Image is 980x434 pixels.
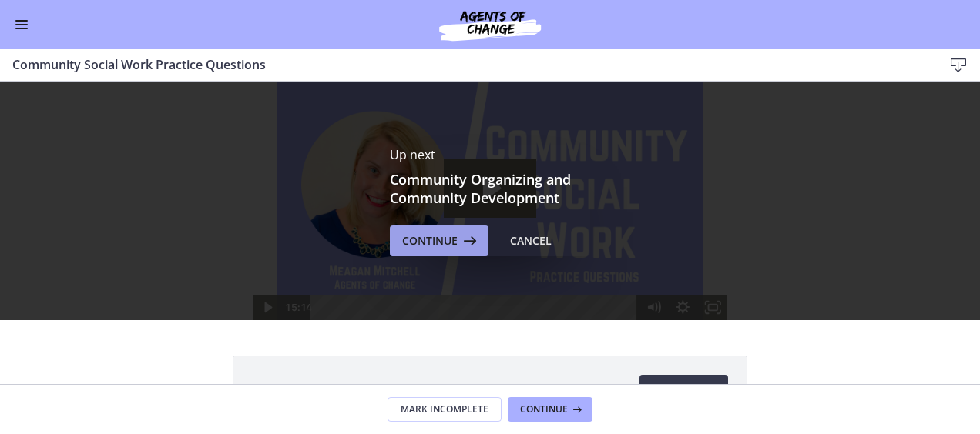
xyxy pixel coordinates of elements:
[652,381,716,399] span: Download
[398,6,582,43] img: Agents of Change
[12,55,918,74] h3: Community Social Work Practice Questions
[698,213,728,239] button: Fullscreen
[520,403,568,416] span: Continue
[402,232,458,250] span: Continue
[444,77,536,136] button: Play Video: cbe5sb9t4o1cl02sigug.mp4
[390,170,590,207] h3: Community Organizing and Community Development
[508,397,592,422] button: Continue
[510,232,552,250] div: Cancel
[498,225,564,256] button: Cancel
[401,403,488,416] span: Mark Incomplete
[390,225,488,256] button: Continue
[639,375,728,406] a: Download
[668,213,698,239] button: Show settings menu
[388,397,502,422] button: Mark Incomplete
[12,15,31,34] button: Enable menu
[639,213,669,239] button: Mute
[252,381,441,399] span: Community - Practice Questions
[321,213,631,239] div: Playbar
[253,213,283,239] button: Play Video
[390,145,590,164] p: Up next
